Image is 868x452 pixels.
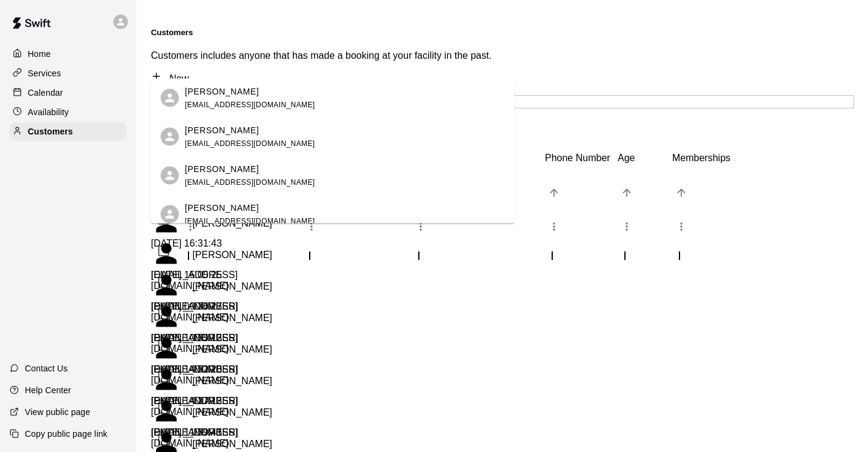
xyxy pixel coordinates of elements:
span: [EMAIL_ADDRESS][DOMAIN_NAME] [185,216,315,225]
div: Anjuli Marotto [161,128,179,146]
a: Home [10,45,127,63]
p: Calendar [28,87,63,99]
div: 2025-08-10 10:55:12 [151,333,260,344]
div: Age [618,141,672,175]
span: [EMAIL_ADDRESS][DOMAIN_NAME] [185,139,315,147]
p: Copy public page link [25,428,107,440]
p: [PERSON_NAME] [185,124,259,136]
p: [PERSON_NAME] [185,201,259,214]
div: [PERSON_NAME] [151,396,272,429]
p: Home [28,48,51,60]
a: Calendar [10,84,127,102]
p: [PERSON_NAME] [185,162,259,175]
div: 2025-08-11 15:05:25 [151,270,260,281]
div: [PERSON_NAME] [151,207,272,240]
p: [PERSON_NAME] [185,85,259,98]
div: [PERSON_NAME] [151,238,272,271]
p: Customers includes anyone that has made a booking at your facility in the past. [151,50,854,61]
div: [PERSON_NAME] [151,333,272,366]
span: [EMAIL_ADDRESS][DOMAIN_NAME] [185,178,315,186]
p: Help Center [25,384,71,396]
div: 2025-08-09 14:17:12 [151,396,260,407]
a: Availability [10,103,127,121]
h5: Customers [151,28,854,37]
p: View public page [25,406,90,418]
div: [PERSON_NAME] [151,301,272,334]
div: [PERSON_NAME] [151,364,272,397]
p: Customers [28,125,73,138]
p: Contact Us [25,362,68,374]
div: 2025-08-09 11:59:41 [151,427,260,438]
a: New [151,73,189,84]
p: Availability [28,106,69,118]
p: Services [28,67,61,79]
div: stephen marotto [161,89,179,107]
div: [PERSON_NAME] [151,270,272,303]
div: Tony Marotto [161,167,179,185]
div: Phone Number [545,141,618,175]
div: Tony Marotto [161,205,179,224]
div: Memberships [672,141,854,175]
div: 2025-08-11 09:36:27 [151,301,260,312]
span: [EMAIL_ADDRESS][DOMAIN_NAME] [185,100,315,108]
a: Customers [10,122,127,141]
a: Services [10,64,127,82]
div: 2025-08-09 14:52:20 [151,364,260,375]
div: 2025-08-11 16:31:43 [151,238,260,249]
